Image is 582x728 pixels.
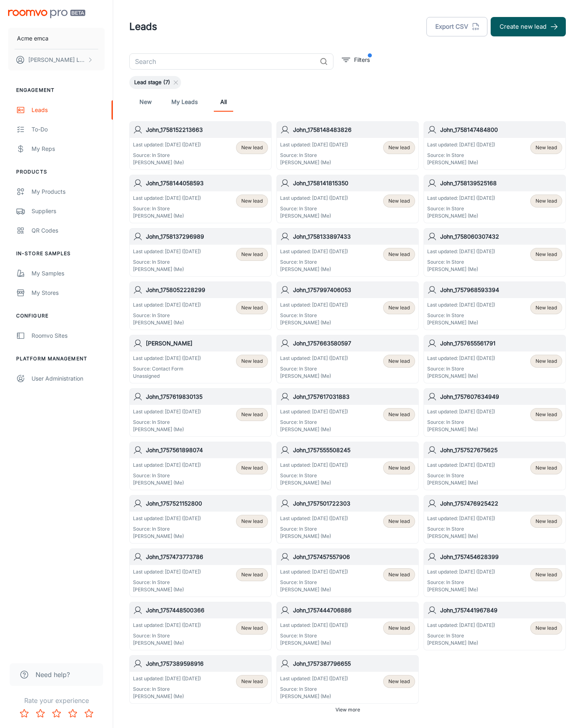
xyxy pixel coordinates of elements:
span: New lead [241,518,263,525]
p: [PERSON_NAME] (Me) [133,639,201,647]
p: Source: In Store [427,472,495,479]
a: John_1757441967849Last updated: [DATE] ([DATE])Source: In Store[PERSON_NAME] (Me)New lead [424,602,566,650]
span: New lead [241,624,263,632]
h6: John_1758144058593 [146,179,268,188]
span: New lead [388,251,410,258]
span: New lead [388,464,410,472]
p: [PERSON_NAME] (Me) [133,586,201,593]
a: John_1758148483826Last updated: [DATE] ([DATE])Source: In Store[PERSON_NAME] (Me)New lead [276,121,419,170]
p: [PERSON_NAME] (Me) [427,479,495,487]
span: Need help? [36,670,70,679]
p: Last updated: [DATE] ([DATE]) [427,622,495,629]
p: Last updated: [DATE] ([DATE]) [427,408,495,415]
h6: John_1758137296989 [146,232,268,241]
span: New lead [536,464,557,472]
a: John_1757997406053Last updated: [DATE] ([DATE])Source: In Store[PERSON_NAME] (Me)New lead [276,281,419,330]
a: John_1757663580597Last updated: [DATE] ([DATE])Source: In Store[PERSON_NAME] (Me)New lead [276,335,419,383]
p: Last updated: [DATE] ([DATE]) [280,248,348,255]
a: John_1757501722303Last updated: [DATE] ([DATE])Source: In Store[PERSON_NAME] (Me)New lead [276,495,419,544]
a: John_1758152213663Last updated: [DATE] ([DATE])Source: In Store[PERSON_NAME] (Me)New lead [129,121,272,170]
span: New lead [536,411,557,418]
p: [PERSON_NAME] (Me) [280,533,348,540]
p: Source: In Store [427,312,495,319]
p: Source: In Store [427,152,495,159]
a: John_1758133897433Last updated: [DATE] ([DATE])Source: In Store[PERSON_NAME] (Me)New lead [276,228,419,277]
div: To-do [32,125,105,134]
span: View more [335,706,360,713]
p: [PERSON_NAME] (Me) [133,266,201,273]
h6: John_1757501722303 [293,499,415,508]
p: Source: Contact Form [133,365,201,372]
a: New [136,92,155,112]
p: [PERSON_NAME] (Me) [133,426,201,433]
a: John_1757521152800Last updated: [DATE] ([DATE])Source: In Store[PERSON_NAME] (Me)New lead [129,495,272,544]
span: New lead [388,304,410,311]
h6: John_1758141815350 [293,179,415,188]
button: Create new lead [491,17,566,36]
a: John_1757527675625Last updated: [DATE] ([DATE])Source: In Store[PERSON_NAME] (Me)New lead [424,442,566,490]
p: Source: In Store [280,152,348,159]
p: Source: In Store [427,525,495,533]
p: [PERSON_NAME] (Me) [280,693,348,700]
p: Last updated: [DATE] ([DATE]) [280,408,348,415]
h6: John_1757441967849 [440,606,562,615]
span: New lead [388,144,410,151]
button: Rate 1 star [16,705,32,722]
p: Source: In Store [280,579,348,586]
p: [PERSON_NAME] (Me) [280,266,348,273]
p: [PERSON_NAME] (Me) [133,533,201,540]
p: [PERSON_NAME] (Me) [427,586,495,593]
p: Last updated: [DATE] ([DATE]) [280,141,348,148]
h6: John_1757457557906 [293,552,415,561]
h6: John_1757473773786 [146,552,268,561]
p: Filters [354,55,370,64]
h6: John_1757521152800 [146,499,268,508]
a: John_1757454628399Last updated: [DATE] ([DATE])Source: In Store[PERSON_NAME] (Me)New lead [424,548,566,597]
div: My Stores [32,288,105,297]
span: New lead [536,304,557,311]
p: [PERSON_NAME] (Me) [427,159,495,166]
p: Last updated: [DATE] ([DATE]) [133,248,201,255]
p: Last updated: [DATE] ([DATE]) [280,515,348,522]
p: Last updated: [DATE] ([DATE]) [427,141,495,148]
p: Source: In Store [280,686,348,693]
a: John_1757555508245Last updated: [DATE] ([DATE])Source: In Store[PERSON_NAME] (Me)New lead [276,442,419,490]
span: New lead [241,144,263,151]
span: New lead [536,571,557,578]
span: New lead [536,251,557,258]
p: Source: In Store [133,525,201,533]
p: Last updated: [DATE] ([DATE]) [427,568,495,576]
p: Last updated: [DATE] ([DATE]) [427,355,495,362]
a: John_1757387796655Last updated: [DATE] ([DATE])Source: In Store[PERSON_NAME] (Me)New lead [276,655,419,704]
p: Source: In Store [280,312,348,319]
h6: John_1758147484800 [440,125,562,134]
a: John_1757617031883Last updated: [DATE] ([DATE])Source: In Store[PERSON_NAME] (Me)New lead [276,388,419,437]
p: Last updated: [DATE] ([DATE]) [280,675,348,682]
p: [PERSON_NAME] (Me) [133,479,201,487]
p: Source: In Store [133,686,201,693]
p: Source: In Store [133,579,201,586]
span: New lead [536,197,557,205]
p: Last updated: [DATE] ([DATE]) [133,675,201,682]
p: Acme emca [17,34,48,43]
p: Source: In Store [133,312,201,319]
div: My Samples [32,269,105,278]
p: Last updated: [DATE] ([DATE]) [133,355,201,362]
a: John_1757444706886Last updated: [DATE] ([DATE])Source: In Store[PERSON_NAME] (Me)New lead [276,602,419,650]
p: Last updated: [DATE] ([DATE]) [280,622,348,629]
button: [PERSON_NAME] Leaptools [8,49,105,70]
p: Last updated: [DATE] ([DATE]) [133,301,201,309]
span: New lead [388,571,410,578]
h6: John_1758148483826 [293,125,415,134]
span: New lead [241,678,263,685]
p: Last updated: [DATE] ([DATE]) [133,195,201,202]
button: Acme emca [8,28,105,49]
a: John_1758144058593Last updated: [DATE] ([DATE])Source: In Store[PERSON_NAME] (Me)New lead [129,175,272,223]
a: John_1758137296989Last updated: [DATE] ([DATE])Source: In Store[PERSON_NAME] (Me)New lead [129,228,272,277]
h6: John_1757444706886 [293,606,415,615]
p: [PERSON_NAME] (Me) [280,372,348,380]
span: New lead [388,678,410,685]
div: QR Codes [32,226,105,235]
h6: John_1757607634949 [440,392,562,401]
h6: [PERSON_NAME] [146,339,268,348]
